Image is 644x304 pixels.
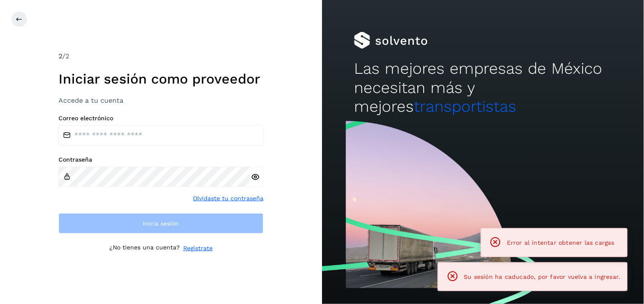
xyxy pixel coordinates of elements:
[193,194,263,203] a: Olvidaste tu contraseña
[143,220,179,226] span: Inicia sesión
[59,156,263,163] label: Contraseña
[59,213,263,234] button: Inicia sesión
[109,244,180,253] p: ¿No tienes una cuenta?
[354,59,612,116] h2: Las mejores empresas de México necesitan más y mejores
[183,244,213,253] a: Regístrate
[59,96,263,104] h3: Accede a tu cuenta
[59,52,62,60] span: 2
[507,239,615,246] span: Error al intentar obtener las cargas
[59,71,263,87] h1: Iniciar sesión como proveedor
[414,97,516,116] span: transportistas
[59,115,263,122] label: Correo electrónico
[464,273,621,280] span: Su sesión ha caducado, por favor vuelva a ingresar.
[59,51,263,61] div: /2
